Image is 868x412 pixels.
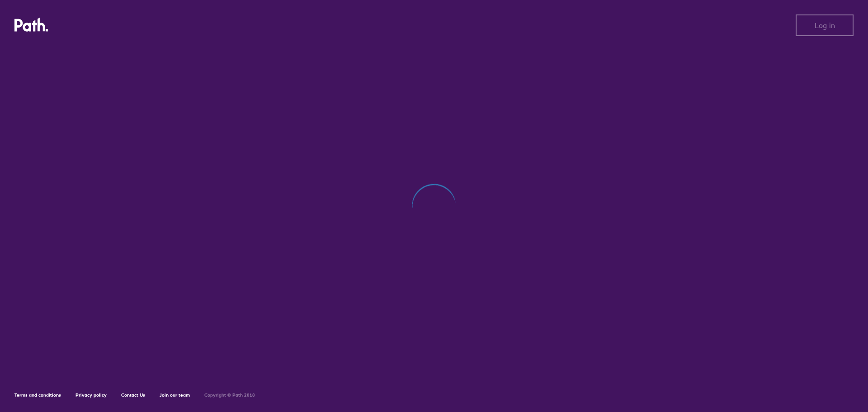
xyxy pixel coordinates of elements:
[75,392,107,398] a: Privacy policy
[14,392,61,398] a: Terms and conditions
[121,392,145,398] a: Contact Us
[815,21,835,29] span: Log in
[796,14,854,36] button: Log in
[160,392,190,398] a: Join our team
[204,393,255,398] h6: Copyright © Path 2018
